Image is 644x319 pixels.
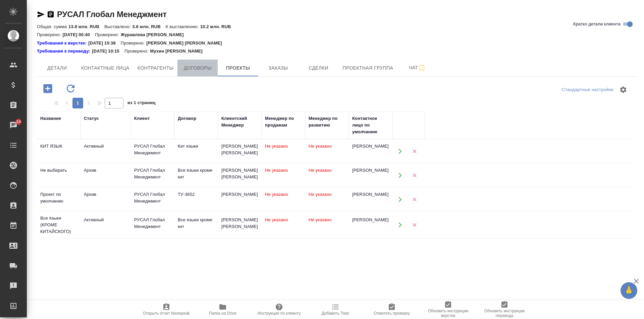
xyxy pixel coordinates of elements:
[221,217,258,230] div: [PERSON_NAME] [PERSON_NAME]
[309,192,332,197] span: Не указано
[408,218,421,232] button: Удалить
[121,40,147,47] p: Проверено:
[104,24,132,29] p: Выставлено:
[37,32,63,37] p: Проверено:
[84,167,127,174] div: Архив
[352,115,389,135] div: Контактное лицо по умолчанию
[265,217,288,222] span: Не указано
[84,115,99,122] div: Статус
[2,117,25,134] a: 24
[480,309,529,318] span: Обновить инструкции перевода
[150,48,208,55] p: Мухин [PERSON_NAME]
[221,191,258,198] div: [PERSON_NAME]
[322,311,349,316] span: Добавить Todo
[265,168,288,173] span: Не указано
[92,48,124,55] p: [DATE] 10:15
[63,32,95,37] p: [DATE] 00:40
[309,168,332,173] span: Не указано
[40,191,77,205] div: Проект по умолчанию
[178,167,215,180] div: Все языки кроме кит
[121,32,189,37] p: Журавлева [PERSON_NAME]
[342,64,393,72] span: Проектная группа
[84,143,127,150] div: Активный
[221,115,258,129] div: Клиентский Менеджер
[84,191,127,198] div: Архив
[132,24,165,29] p: 3.6 млн. RUB
[262,64,294,72] span: Заказы
[302,64,334,72] span: Сделки
[41,64,73,72] span: Детали
[88,40,121,47] p: [DATE] 15:38
[352,217,389,223] div: [PERSON_NAME]
[401,64,433,72] span: Чат
[265,192,288,197] span: Не указано
[352,143,389,150] div: [PERSON_NAME]
[573,21,621,27] span: Кратко детали клиента
[12,118,25,125] span: 24
[146,40,227,47] p: [PERSON_NAME] [PERSON_NAME]
[393,144,407,158] button: Открыть
[352,191,389,198] div: [PERSON_NAME]
[124,48,150,55] p: Проверено:
[221,143,258,156] div: [PERSON_NAME] [PERSON_NAME]
[393,168,407,182] button: Открыть
[178,191,215,198] div: ТУ-3652
[408,192,421,206] button: Удалить
[134,143,171,156] div: РУСАЛ Глобал Менеджмент
[37,40,88,47] div: Нажми, чтобы открыть папку с инструкцией
[178,217,215,230] div: Все языки кроме кит
[84,217,127,223] div: Активный
[138,300,195,319] button: Открыть отчет Newspeak
[138,64,174,72] span: Контрагенты
[39,82,57,95] button: Добавить проект
[61,82,80,95] button: Обновить данные
[222,64,254,72] span: Проекты
[200,24,236,29] p: 10.2 млн. RUB
[560,85,615,95] div: split button
[181,64,214,72] span: Договоры
[40,215,77,235] div: Все языки (КРОМЕ КИТАЙСКОГО)
[95,32,121,37] p: Проверено:
[309,144,332,149] span: Не указано
[251,300,307,319] button: Инструкции по клиенту
[47,10,55,18] button: Скопировать ссылку
[134,217,171,230] div: РУСАЛ Глобал Менеджмент
[40,115,61,122] div: Название
[265,115,302,129] div: Менеджер по продажам
[195,300,251,319] button: Папка на Drive
[134,167,171,180] div: РУСАЛ Глобал Менеджмент
[364,300,420,319] button: Отметить проверку
[127,99,156,108] span: из 1 страниц
[393,192,407,206] button: Открыть
[621,282,637,299] button: 🙏
[258,311,301,316] span: Инструкции по клиенту
[418,64,426,72] svg: Подписаться
[178,115,196,122] div: Договор
[307,300,364,319] button: Добавить Todo
[623,284,635,298] span: 🙏
[166,24,200,29] p: К выставлению:
[408,144,421,158] button: Удалить
[134,191,171,205] div: РУСАЛ Глобал Менеджмент
[408,168,421,182] button: Удалить
[37,10,45,18] button: Скопировать ссылку для ЯМессенджера
[40,143,77,150] div: КИТ ЯЗЫК
[40,167,77,174] div: Не выбирать
[178,143,215,150] div: Кит языки
[57,10,167,19] a: РУСАЛ Глобал Менеджмент
[393,218,407,232] button: Открыть
[81,64,129,72] span: Контактные лица
[68,24,104,29] p: 13.8 млн. RUB
[309,217,332,222] span: Не указано
[476,300,533,319] button: Обновить инструкции перевода
[424,309,472,318] span: Обновить инструкции верстки
[209,311,236,316] span: Папка на Drive
[37,40,88,47] a: Требования к верстке:
[374,311,410,316] span: Отметить проверку
[265,144,288,149] span: Не указано
[134,115,150,122] div: Клиент
[352,167,389,174] div: [PERSON_NAME]
[37,48,92,55] a: Требования к переводу:
[615,82,631,98] span: Настроить таблицу
[37,24,68,29] p: Общая сумма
